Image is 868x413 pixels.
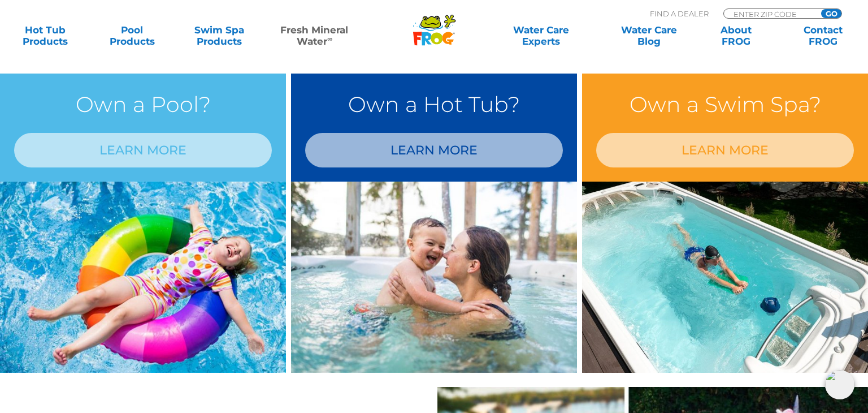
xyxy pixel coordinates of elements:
sup: ∞ [327,35,332,43]
a: PoolProducts [98,24,166,47]
a: ContactFROG [789,24,857,47]
a: LEARN MORE [596,133,854,167]
h3: Own a Hot Tub? [305,88,563,122]
h3: Own a Pool? [14,88,272,122]
img: min-water-image-3 [582,182,868,373]
h3: Own a Swim Spa? [596,88,854,122]
input: Zip Code Form [732,9,809,19]
a: Fresh MineralWater∞ [272,24,357,47]
p: Find A Dealer [650,8,709,19]
a: Swim SpaProducts [185,24,253,47]
a: Water CareBlog [615,24,683,47]
input: GO [821,9,841,18]
a: LEARN MORE [14,133,272,167]
img: min-water-img-right [291,182,577,373]
a: AboutFROG [702,24,770,47]
img: openIcon [825,370,854,399]
a: Water CareExperts [486,24,596,47]
a: LEARN MORE [305,133,563,167]
a: Hot TubProducts [11,24,79,47]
